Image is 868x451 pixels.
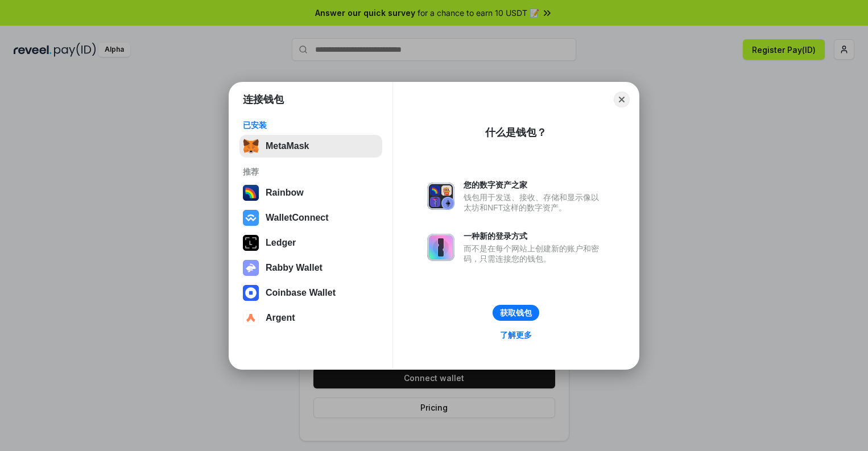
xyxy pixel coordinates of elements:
div: 一种新的登录方式 [464,231,605,241]
div: 您的数字资产之家 [464,180,605,190]
img: svg+xml,%3Csvg%20width%3D%22120%22%20height%3D%22120%22%20viewBox%3D%220%200%20120%20120%22%20fil... [243,185,259,201]
img: svg+xml,%3Csvg%20xmlns%3D%22http%3A%2F%2Fwww.w3.org%2F2000%2Fsvg%22%20width%3D%2228%22%20height%3... [243,235,259,251]
button: 获取钱包 [493,305,539,321]
div: MetaMask [266,141,309,151]
div: Argent [266,313,295,323]
button: WalletConnect [239,206,382,229]
button: Coinbase Wallet [239,282,382,304]
div: 而不是在每个网站上创建新的账户和密码，只需连接您的钱包。 [464,243,605,264]
div: 什么是钱包？ [485,126,547,139]
div: 钱包用于发送、接收、存储和显示像以太坊和NFT这样的数字资产。 [464,192,605,213]
div: Rabby Wallet [266,263,323,273]
a: 了解更多 [493,328,539,342]
img: svg+xml,%3Csvg%20width%3D%2228%22%20height%3D%2228%22%20viewBox%3D%220%200%2028%2028%22%20fill%3D... [243,310,259,326]
img: svg+xml,%3Csvg%20fill%3D%22none%22%20height%3D%2233%22%20viewBox%3D%220%200%2035%2033%22%20width%... [243,138,259,154]
button: Close [614,92,630,107]
h1: 连接钱包 [243,93,284,106]
div: WalletConnect [266,213,329,223]
img: svg+xml,%3Csvg%20xmlns%3D%22http%3A%2F%2Fwww.w3.org%2F2000%2Fsvg%22%20fill%3D%22none%22%20viewBox... [427,183,454,210]
div: Coinbase Wallet [266,288,336,298]
div: 已安装 [243,120,379,130]
div: 了解更多 [500,330,532,340]
div: 获取钱包 [500,308,532,318]
button: Rabby Wallet [239,256,382,279]
img: svg+xml,%3Csvg%20xmlns%3D%22http%3A%2F%2Fwww.w3.org%2F2000%2Fsvg%22%20fill%3D%22none%22%20viewBox... [427,234,454,261]
button: MetaMask [239,135,382,158]
img: svg+xml,%3Csvg%20width%3D%2228%22%20height%3D%2228%22%20viewBox%3D%220%200%2028%2028%22%20fill%3D... [243,210,259,226]
button: Ledger [239,231,382,254]
img: svg+xml,%3Csvg%20xmlns%3D%22http%3A%2F%2Fwww.w3.org%2F2000%2Fsvg%22%20fill%3D%22none%22%20viewBox... [243,260,259,276]
img: svg+xml,%3Csvg%20width%3D%2228%22%20height%3D%2228%22%20viewBox%3D%220%200%2028%2028%22%20fill%3D... [243,285,259,301]
div: Ledger [266,238,296,248]
div: 推荐 [243,167,379,177]
button: Argent [239,307,382,329]
button: Rainbow [239,181,382,204]
div: Rainbow [266,188,304,198]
